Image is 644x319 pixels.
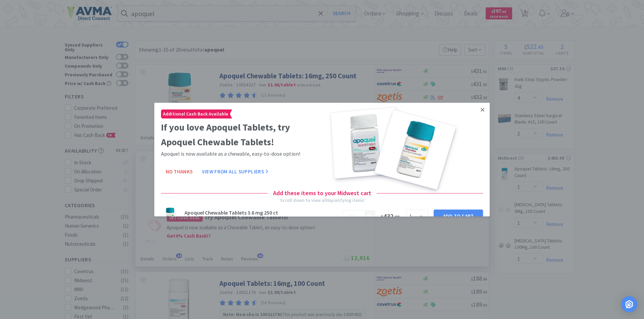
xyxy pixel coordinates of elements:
[381,212,399,220] span: 432
[184,210,338,215] h3: Apoquel Chewable Tablets 3.6 mg 250 ct
[381,214,383,220] span: $
[347,215,350,219] span: $
[268,188,377,198] h4: Add these items to your Midwest cart
[184,215,338,223] h6: In Stock
[161,109,230,118] span: Additional Cash Back Available
[161,165,197,178] button: No Thanks
[197,165,273,178] button: View From All Suppliers
[161,207,179,225] img: a05155ed4ddd44bd953750f3fc3e7c6a_598475.png
[434,210,483,223] button: Add to Cart
[350,213,355,219] span: 17
[356,215,360,219] span: 30
[161,119,319,150] h2: If you love Apoquel Tablets, try Apoquel Chewable Tablets!
[280,196,364,204] div: Scroll down to view all 6 qualifying items
[347,213,360,219] span: .
[393,214,399,220] span: . 00
[161,150,319,158] p: Apoquel is now available as a chewable, easy-to-dose option!
[621,296,637,312] div: Open Intercom Messenger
